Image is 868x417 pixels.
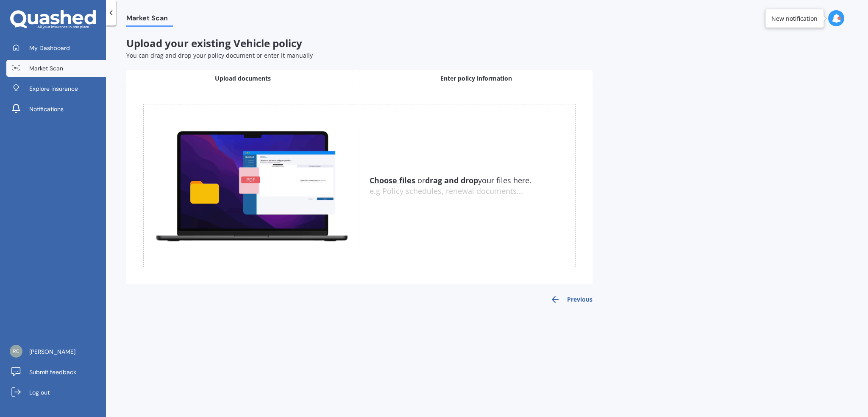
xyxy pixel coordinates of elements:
img: upload.de96410c8ce839c3fdd5.gif [144,126,359,245]
a: My Dashboard [6,39,106,56]
div: New notification [771,14,818,22]
a: [PERSON_NAME] [6,343,106,360]
span: Notifications [29,105,64,113]
button: Previous [550,294,593,305]
span: Explore insurance [29,84,78,93]
span: Market Scan [29,64,63,73]
span: My Dashboard [29,44,70,52]
u: Choose files [370,175,415,185]
span: Upload documents [215,74,271,83]
a: Notifications [6,101,106,118]
span: You can drag and drop your policy document or enter it manually [126,51,313,59]
span: Submit feedback [29,368,76,376]
a: Market Scan [6,60,106,77]
b: drag and drop [425,175,478,185]
a: Explore insurance [6,80,106,97]
img: 607d11dc4923194de5cc0c1df69eabde [10,345,22,358]
span: [PERSON_NAME] [29,347,75,356]
div: e.g Policy schedules, renewal documents... [370,187,575,196]
span: or your files here. [370,175,531,185]
span: Enter policy information [440,74,512,83]
span: Log out [29,388,50,397]
a: Submit feedback [6,364,106,381]
span: Market Scan [126,14,173,25]
a: Log out [6,384,106,401]
span: Upload your existing Vehicle policy [126,36,302,50]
